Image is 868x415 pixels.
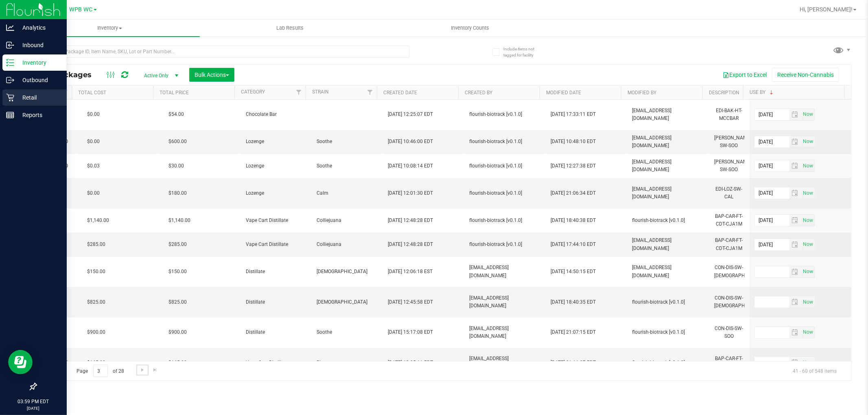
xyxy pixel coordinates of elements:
[551,217,596,224] span: [DATE] 18:40:38 EDT
[160,90,189,96] a: Total Price
[800,6,853,13] span: Hi, [PERSON_NAME]!
[470,138,541,146] span: flourish-biotrack [v0.1.0]
[388,111,433,118] span: [DATE] 12:25:07 EDT
[317,359,378,367] span: Bittersweet
[632,217,704,224] span: flourish-biotrack [v0.1.0]
[149,365,161,376] a: Go to the last page
[246,298,307,306] span: Distillate
[801,136,815,148] span: select
[83,357,109,369] span: $165.00
[164,136,191,148] span: $600.00
[388,268,433,276] span: [DATE] 12:06:18 EST
[503,46,544,58] span: Include items not tagged for facility
[789,160,801,172] span: select
[801,187,815,199] span: Set Current date
[164,160,188,172] span: $30.00
[801,136,815,148] span: Set Current date
[772,68,839,82] button: Receive Non-Cannabis
[470,162,541,170] span: flourish-biotrack [v0.1.0]
[714,157,745,174] div: [PERSON_NAME]-SW-SOO
[136,365,148,376] a: Go to the next page
[246,189,307,197] span: Lozenge
[440,24,501,32] span: Inventory Counts
[632,107,704,122] span: [EMAIL_ADDRESS][DOMAIN_NAME]
[551,111,596,118] span: [DATE] 17:33:11 EDT
[14,58,63,67] p: Inventory
[8,350,33,374] iframe: Resource center
[20,20,200,37] a: Inventory
[246,162,307,170] span: Lozenge
[801,109,815,120] span: select
[551,328,596,336] span: [DATE] 21:07:15 EDT
[714,212,745,229] div: BAP-CAR-FT-CDT-CJA1M
[383,90,417,96] a: Created Date
[801,266,815,278] span: select
[801,187,815,199] span: select
[83,215,113,226] span: $1,140.00
[714,185,745,202] div: EDI-LOZ-SW-CAL
[83,109,104,120] span: $0.00
[246,268,307,276] span: Distillate
[470,189,541,197] span: flourish-biotrack [v0.1.0]
[83,160,104,172] span: $0.03
[709,90,739,96] a: Description
[801,109,815,120] span: Set Current date
[789,239,801,250] span: select
[78,90,106,96] a: Total Cost
[551,241,596,248] span: [DATE] 17:44:10 EDT
[714,293,745,311] div: CON-DIS-SW-[DEMOGRAPHIC_DATA]
[801,296,815,308] span: Set Current date
[789,327,801,338] span: select
[801,266,815,278] span: Set Current date
[801,357,815,369] span: Set Current date
[801,215,815,226] span: Set Current date
[6,93,14,102] inline-svg: Retail
[801,215,815,226] span: select
[714,324,745,341] div: CON-DIS-SW-SOO
[632,134,704,150] span: [EMAIL_ADDRESS][DOMAIN_NAME]
[70,6,93,13] span: WPB WC
[317,217,378,224] span: Colliejuana
[164,109,188,120] span: $54.00
[246,138,307,146] span: Lozenge
[388,162,433,170] span: [DATE] 10:08:14 EDT
[189,68,234,82] button: Bulk Actions
[551,138,596,146] span: [DATE] 10:48:10 EDT
[241,89,265,95] a: Category
[265,24,315,32] span: Lab Results
[546,90,581,96] a: Modified Date
[551,268,596,276] span: [DATE] 14:50:15 EDT
[83,326,109,338] span: $900.00
[317,328,378,336] span: Soothe
[714,133,745,150] div: [PERSON_NAME]-SW-SOO
[246,217,307,224] span: Vape Cart Distillate
[388,138,433,146] span: [DATE] 10:46:00 EDT
[6,111,14,119] inline-svg: Reports
[246,111,307,118] span: Chocolate Bar
[14,23,63,33] p: Analytics
[4,398,63,405] p: 03:59 PM EDT
[632,185,704,201] span: [EMAIL_ADDRESS][DOMAIN_NAME]
[6,59,14,67] inline-svg: Inventory
[164,326,191,338] span: $900.00
[801,239,815,250] span: select
[801,326,815,338] span: Set Current date
[470,241,541,248] span: flourish-biotrack [v0.1.0]
[388,328,433,336] span: [DATE] 15:17:08 EDT
[470,111,541,118] span: flourish-biotrack [v0.1.0]
[4,405,63,411] p: [DATE]
[14,93,63,102] p: Retail
[317,189,378,197] span: Calm
[388,189,433,197] span: [DATE] 12:01:30 EDT
[36,46,409,58] input: Search Package ID, Item Name, SKU, Lot or Part Number...
[246,359,307,367] span: Vape Cart Distillate
[789,187,801,199] span: select
[246,241,307,248] span: Vape Cart Distillate
[388,241,433,248] span: [DATE] 12:48:28 EDT
[470,264,541,279] span: [EMAIL_ADDRESS][DOMAIN_NAME]
[714,236,745,253] div: BAP-CAR-FT-CDT-CJA1M
[551,359,596,367] span: [DATE] 21:11:07 EDT
[388,298,433,306] span: [DATE] 12:45:58 EDT
[164,296,191,308] span: $825.00
[388,217,433,224] span: [DATE] 12:48:28 EDT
